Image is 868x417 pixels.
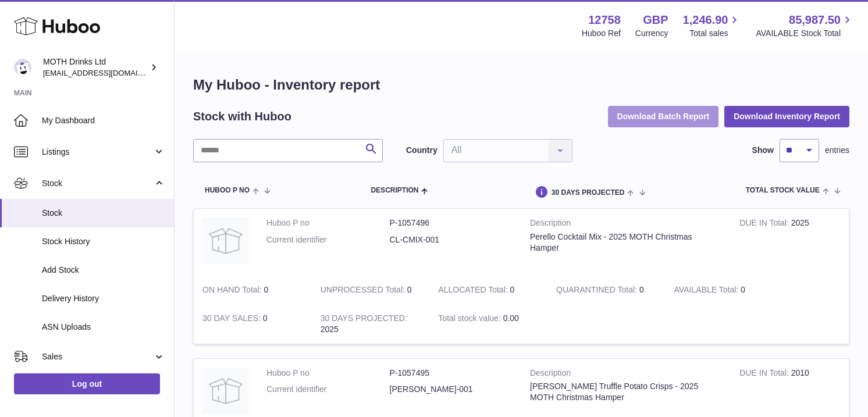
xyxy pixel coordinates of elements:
[321,285,407,297] strong: UNPROCESSED Total
[608,106,719,127] button: Download Batch Report
[530,368,722,382] strong: Description
[639,285,644,294] span: 0
[739,368,791,380] strong: DUE IN Total
[42,147,153,158] span: Listings
[674,285,741,297] strong: AVAILABLE Total
[312,276,430,304] td: 0
[43,68,171,77] span: [EMAIL_ADDRESS][DOMAIN_NAME]
[42,208,165,219] span: Stock
[390,368,513,379] dd: P-1057495
[789,12,841,28] span: 85,987.50
[42,115,165,126] span: My Dashboard
[739,218,791,230] strong: DUE IN Total
[530,218,722,231] strong: Description
[406,145,437,156] label: Country
[731,209,849,276] td: 2025
[746,187,820,194] span: Total stock value
[42,351,153,362] span: Sales
[193,109,291,124] h2: Stock with Huboo
[643,12,668,28] strong: GBP
[503,313,519,323] span: 0.00
[689,28,741,39] span: Total sales
[635,28,668,39] div: Currency
[321,313,407,326] strong: 30 DAYS PROJECTED
[42,236,165,247] span: Stock History
[752,145,774,156] label: Show
[266,368,390,379] dt: Huboo P no
[438,313,503,326] strong: Total stock value
[202,285,264,297] strong: ON HAND Total
[756,12,854,39] a: 85,987.50 AVAILABLE Stock Total
[42,293,165,304] span: Delivery History
[14,59,31,76] img: orders@mothdrinks.com
[683,12,742,39] a: 1,246.90 Total sales
[14,373,160,394] a: Log out
[371,187,418,194] span: Description
[390,384,513,395] dd: [PERSON_NAME]-001
[266,384,390,395] dt: Current identifier
[552,189,625,197] span: 30 DAYS PROJECTED
[194,276,312,304] td: 0
[312,304,430,344] td: 2025
[266,218,390,229] dt: Huboo P no
[530,231,722,254] div: Perello Cocktail Mix - 2025 MOTH Christmas Hamper
[390,218,513,229] dd: P-1057496
[266,234,390,245] dt: Current identifier
[202,368,249,414] img: product image
[666,276,784,304] td: 0
[530,381,722,403] div: [PERSON_NAME] Truffle Potato Crisps - 2025 MOTH Christmas Hamper
[205,187,250,194] span: Huboo P no
[825,145,849,156] span: entries
[42,265,165,276] span: Add Stock
[556,285,639,297] strong: QUARANTINED Total
[202,218,249,264] img: product image
[42,178,153,189] span: Stock
[724,106,849,127] button: Download Inventory Report
[194,304,312,344] td: 0
[756,28,854,39] span: AVAILABLE Stock Total
[193,76,849,94] h1: My Huboo - Inventory report
[429,276,547,304] td: 0
[42,322,165,333] span: ASN Uploads
[438,285,510,297] strong: ALLOCATED Total
[582,28,621,39] div: Huboo Ref
[390,234,513,245] dd: CL-CMIX-001
[588,12,621,28] strong: 12758
[43,56,148,79] div: MOTH Drinks Ltd
[202,313,263,326] strong: 30 DAY SALES
[683,12,728,28] span: 1,246.90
